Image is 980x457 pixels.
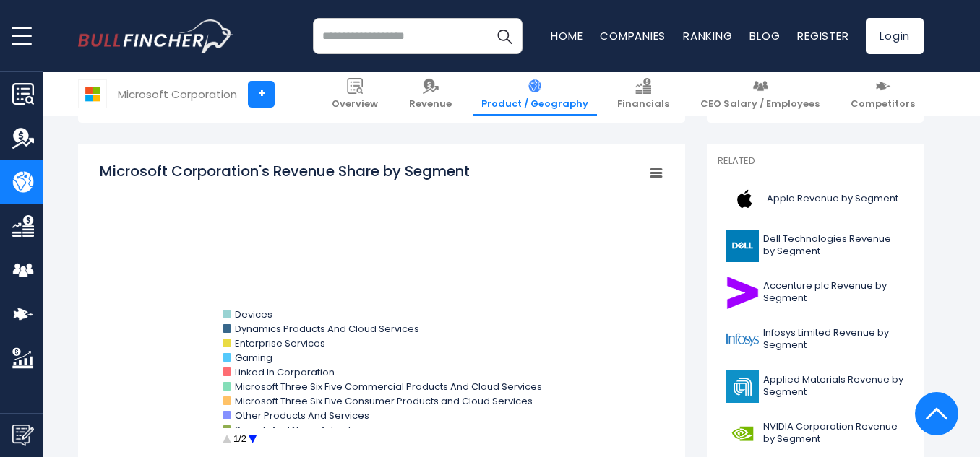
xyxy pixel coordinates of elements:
tspan: 2.63 % [356,260,376,268]
img: DELL logo [726,230,759,262]
img: bullfincher logo [78,19,233,53]
tspan: 31.15 % [377,259,403,270]
a: NVIDIA Corporation Revenue by Segment [718,414,913,453]
a: + [248,81,275,108]
text: Enterprise Services [235,336,325,350]
a: Login [866,18,924,54]
span: Product / Geography [481,98,588,110]
span: Revenue [409,98,452,110]
text: Microsoft Three Six Five Consumer Products and Cloud Services [235,394,533,408]
a: Blog [749,28,780,43]
a: Overview [323,72,387,116]
text: Search And News Advertising [235,423,373,437]
a: CEO Salary / Employees [692,72,828,116]
text: Devices [235,308,272,321]
span: Competitors [851,98,915,110]
img: MSFT logo [79,80,106,108]
text: Other Products And Services [235,409,369,422]
text: Gaming [235,351,272,365]
text: Dynamics Products And Cloud Services [235,322,419,336]
span: Overview [332,98,378,110]
img: AMAT logo [726,370,759,403]
text: Linked In Corporation [235,365,335,379]
a: Home [551,28,583,43]
div: Microsoft Corporation [118,86,237,103]
span: Financials [617,98,669,110]
p: Related [718,155,913,167]
span: CEO Salary / Employees [700,98,820,110]
a: Go to homepage [78,19,233,53]
a: Dell Technologies Revenue by Segment [718,226,913,266]
svg: Microsoft Corporation's Revenue Share by Segment [100,161,663,450]
a: Infosys Limited Revenue by Segment [718,320,913,360]
a: Ranking [683,28,732,43]
tspan: Microsoft Corporation's Revenue Share by Segment [100,161,470,181]
span: Infosys Limited Revenue by Segment [763,327,904,352]
a: Accenture plc Revenue by Segment [718,273,913,313]
text: Microsoft Three Six Five Commercial Products And Cloud Services [235,380,542,393]
img: INFY logo [726,323,759,356]
img: NVDA logo [726,417,759,450]
span: Apple Revenue by Segment [767,193,898,205]
a: Financials [609,72,678,116]
text: 1/2 [233,433,246,444]
a: Register [797,28,848,43]
button: Search [486,18,523,54]
span: Accenture plc Revenue by Segment [763,280,904,305]
a: Revenue [400,72,460,116]
img: AAPL logo [726,183,762,215]
a: Product / Geography [473,72,597,116]
span: Dell Technologies Revenue by Segment [763,233,904,258]
tspan: 8.33 % [386,227,410,238]
a: Competitors [842,72,924,116]
a: Apple Revenue by Segment [718,179,913,219]
a: Companies [600,28,666,43]
span: Applied Materials Revenue by Segment [763,374,904,399]
a: Applied Materials Revenue by Segment [718,367,913,406]
span: NVIDIA Corporation Revenue by Segment [763,421,904,445]
img: ACN logo [726,277,759,309]
tspan: 6.15 % [374,217,391,225]
tspan: 34.94 % [343,229,374,240]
